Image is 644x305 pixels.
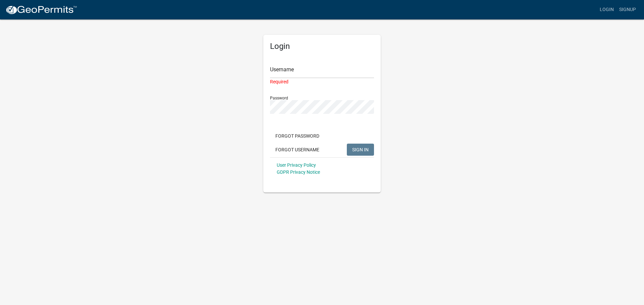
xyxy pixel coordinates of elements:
a: User Privacy Policy [277,162,316,168]
button: Forgot Username [270,144,325,156]
a: Login [597,3,616,16]
button: Forgot Password [270,130,325,142]
button: SIGN IN [347,144,374,156]
div: Required [270,78,374,85]
a: GDPR Privacy Notice [277,169,320,175]
span: SIGN IN [352,147,369,152]
h5: Login [270,42,374,51]
a: Signup [616,3,639,16]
